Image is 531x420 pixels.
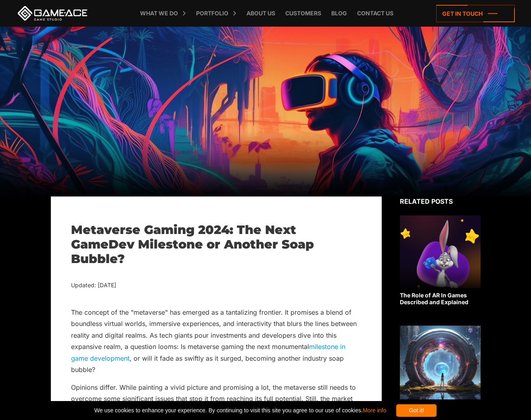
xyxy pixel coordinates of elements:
[94,404,386,417] span: We use cookies to enhance your experience. By continuing to visit this site you agree to our use ...
[71,280,362,290] div: Updated: [DATE]
[71,307,362,376] p: The concept of the "metaverse" has emerged as a tantalizing frontier. It promises a blend of boun...
[396,404,437,417] div: Got it!
[71,223,362,266] h1: Metaverse Gaming 2024: The Next GameDev Milestone or Another Soap Bubble?
[71,382,362,416] p: Opinions differ. While painting a vivid picture and promising a lot, the metaverse still needs to...
[71,343,345,362] a: milestone in game development
[400,196,481,206] div: Related posts
[363,407,386,414] a: More info
[400,215,481,305] a: The Role of AR In Games Described and Explained
[400,326,481,399] img: Related
[436,5,515,22] a: Get in touch
[400,215,481,288] img: Related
